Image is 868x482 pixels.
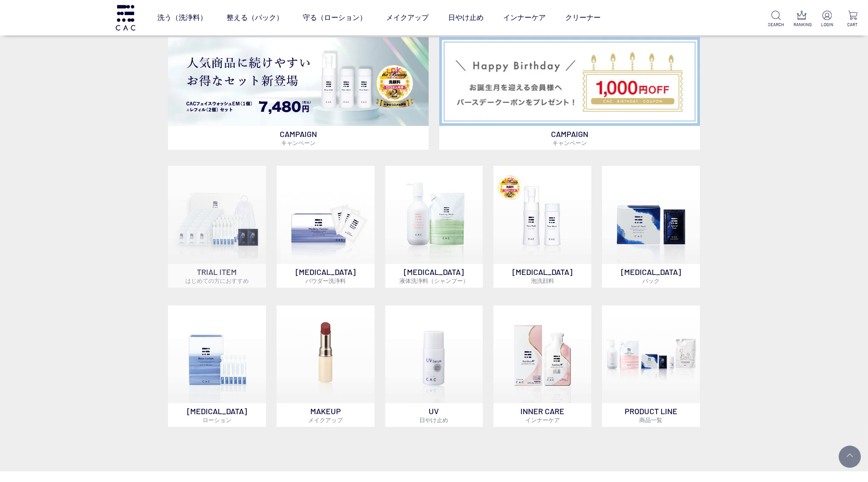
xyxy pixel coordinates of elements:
[845,21,861,28] p: CART
[493,166,591,264] img: 泡洗顔料
[439,37,700,149] a: バースデークーポン バースデークーポン CAMPAIGNキャンペーン
[794,11,810,28] a: RANKING
[203,416,231,423] span: ローション
[768,11,784,28] a: SEARCH
[277,166,375,288] a: [MEDICAL_DATA]パウダー洗浄料
[168,126,429,150] p: CAMPAIGN
[168,166,266,264] img: トライアルセット
[493,403,591,427] p: INNER CARE
[385,306,483,427] a: UV日やけ止め
[281,139,316,146] span: キャンペーン
[531,277,554,284] span: 泡洗顔料
[642,277,660,284] span: パック
[385,166,483,288] a: [MEDICAL_DATA]液体洗浄料（シャンプー）
[185,277,249,284] span: はじめての方におすすめ
[277,403,375,427] p: MAKEUP
[493,166,591,288] a: 泡洗顔料 [MEDICAL_DATA]泡洗顔料
[794,21,810,28] p: RANKING
[819,21,835,28] p: LOGIN
[168,37,429,149] a: フェイスウォッシュ＋レフィル2個セット フェイスウォッシュ＋レフィル2個セット CAMPAIGNキャンペーン
[168,37,429,125] img: フェイスウォッシュ＋レフィル2個セット
[448,5,484,30] a: 日やけ止め
[168,403,266,427] p: [MEDICAL_DATA]
[493,264,591,288] p: [MEDICAL_DATA]
[419,416,448,423] span: 日やけ止め
[819,11,835,28] a: LOGIN
[602,264,700,288] p: [MEDICAL_DATA]
[845,11,861,28] a: CART
[525,416,560,423] span: インナーケア
[768,21,784,28] p: SEARCH
[168,264,266,288] p: TRIAL ITEM
[385,403,483,427] p: UV
[640,416,663,423] span: 商品一覧
[308,416,343,423] span: メイクアップ
[602,403,700,427] p: PRODUCT LINE
[277,264,375,288] p: [MEDICAL_DATA]
[399,277,469,284] span: 液体洗浄料（シャンプー）
[439,37,700,125] img: バースデークーポン
[439,126,700,150] p: CAMPAIGN
[385,264,483,288] p: [MEDICAL_DATA]
[168,306,266,427] a: [MEDICAL_DATA]ローション
[227,5,283,30] a: 整える（パック）
[114,5,137,30] img: logo
[493,306,591,427] a: インナーケア INNER CAREインナーケア
[168,166,266,288] a: トライアルセット TRIAL ITEMはじめての方におすすめ
[493,306,591,404] img: インナーケア
[503,5,546,30] a: インナーケア
[277,306,375,427] a: MAKEUPメイクアップ
[157,5,207,30] a: 洗う（洗浄料）
[305,277,346,284] span: パウダー洗浄料
[303,5,367,30] a: 守る（ローション）
[552,139,587,146] span: キャンペーン
[602,166,700,288] a: [MEDICAL_DATA]パック
[565,5,601,30] a: クリーナー
[602,306,700,427] a: PRODUCT LINE商品一覧
[386,5,429,30] a: メイクアップ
